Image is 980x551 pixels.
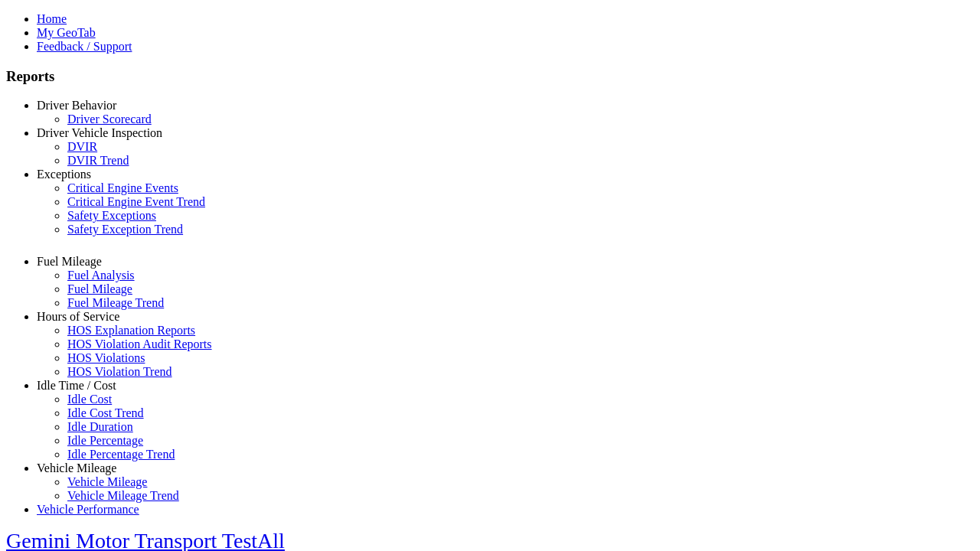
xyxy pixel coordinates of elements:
a: Vehicle Mileage [37,461,116,474]
a: Exceptions [37,168,91,181]
a: Fuel Mileage [67,282,132,295]
a: Idle Cost Trend [67,406,144,419]
a: Vehicle Mileage Trend [67,489,179,502]
a: My GeoTab [37,26,96,39]
a: Fuel Mileage Trend [67,296,164,309]
a: Idle Time / Cost [37,379,116,392]
a: HOS Violation Audit Reports [67,337,212,350]
a: HOS Violations [67,351,145,364]
a: Fuel Mileage [37,255,102,268]
a: Idle Duration [67,420,133,433]
a: Vehicle Mileage [67,475,147,488]
a: Idle Percentage Trend [67,448,175,461]
a: DVIR [67,140,97,153]
h3: Reports [6,68,974,85]
a: Critical Engine Events [67,181,178,194]
a: Home [37,12,67,25]
a: Critical Engine Event Trend [67,195,205,208]
a: Driver Scorecard [67,112,152,126]
a: Driver Behavior [37,99,116,112]
a: Feedback / Support [37,40,132,53]
a: Safety Exception Trend [67,223,183,236]
a: HOS Explanation Reports [67,324,195,337]
a: Fuel Analysis [67,269,135,282]
a: Hours of Service [37,310,119,323]
a: Idle Cost [67,393,112,406]
a: Safety Exceptions [67,209,156,222]
a: Vehicle Performance [37,503,139,516]
a: Driver Vehicle Inspection [37,126,162,139]
a: DVIR Trend [67,154,129,167]
a: HOS Violation Trend [67,365,172,378]
a: Idle Percentage [67,434,143,447]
